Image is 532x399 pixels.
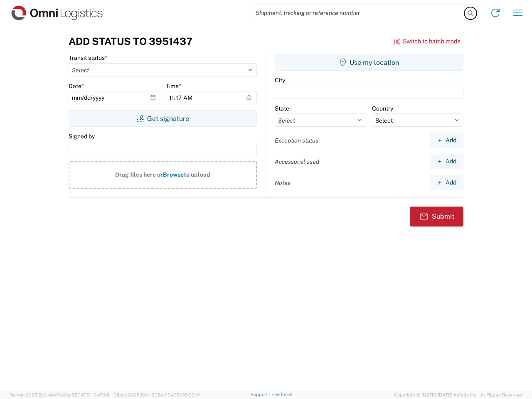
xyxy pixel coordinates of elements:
[275,76,285,84] label: City
[166,82,181,90] label: Time
[430,154,463,169] button: Add
[113,392,200,397] span: Client: 2025.19.0-129fbcf
[430,175,463,190] button: Add
[69,35,192,47] h3: Add Status to 3951437
[115,171,163,178] span: Drag files here or
[166,392,200,397] span: [DATE] 09:39:01
[76,392,110,397] span: [DATE] 10:47:06
[372,105,393,112] label: Country
[275,105,289,112] label: State
[430,133,463,148] button: Add
[394,391,522,399] span: Copyright © [DATE]-[DATE] Agistix Inc., All Rights Reserved
[271,392,293,397] a: Feedback
[69,110,257,127] button: Get signature
[249,5,465,21] input: Shipment, tracking or reference number
[184,171,210,178] span: to upload
[275,137,318,144] label: Exception status
[275,54,463,71] button: Use my location
[410,207,463,227] button: Submit
[69,82,84,90] label: Date
[275,158,319,165] label: Accessorial used
[163,171,184,178] span: Browse
[69,133,95,140] label: Signed by
[69,54,107,62] label: Transit status
[10,392,110,397] span: Server: 2025.19.0-d447cefac8f
[251,392,271,397] a: Support
[393,34,461,48] button: Switch to batch mode
[275,179,291,187] label: Notes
